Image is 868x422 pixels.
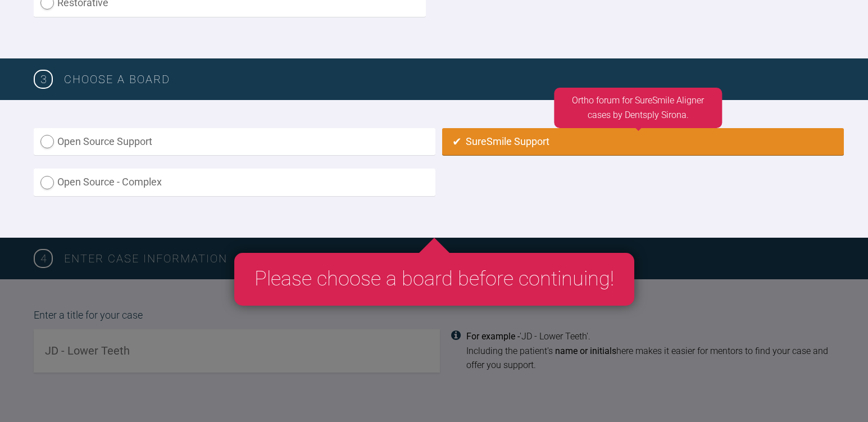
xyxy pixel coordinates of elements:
label: SureSmile Support [442,128,844,156]
div: Please choose a board before continuing! [234,253,634,306]
h3: Choose a board [64,70,834,88]
label: Open Source Support [34,128,435,156]
div: Ortho forum for SureSmile Aligner cases by Dentsply Sirona. [554,88,722,128]
label: Open Source - Complex [34,169,435,196]
span: 3 [34,70,53,89]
